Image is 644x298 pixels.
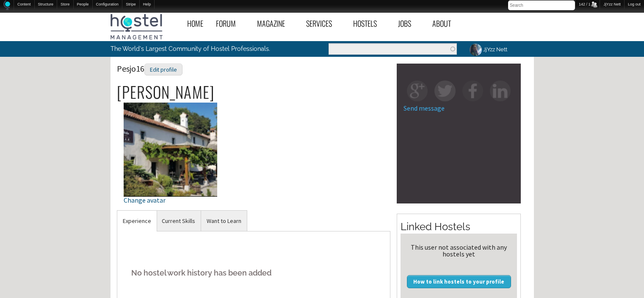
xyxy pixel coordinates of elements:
[111,14,163,39] img: Hostel Management Home
[434,81,455,101] img: tw-square.png
[404,244,514,257] div: This user not associated with any hostels yet
[111,41,287,56] p: The World's Largest Community of Hostel Professionals.
[210,14,251,33] a: Forum
[508,0,575,10] input: Search
[124,260,384,286] h5: No hostel work history has been added
[124,197,217,203] div: Change avatar
[401,220,517,234] h2: Linked Hostels
[463,41,512,58] a: JjYzz Nett
[117,211,157,231] a: Experience
[462,81,483,101] img: fb-square.png
[144,63,182,74] a: Edit profile
[144,64,182,76] div: Edit profile
[201,211,247,231] a: Want to Learn
[426,14,466,33] a: About
[300,14,347,33] a: Services
[407,275,511,288] a: How to link hostels to your profile
[347,14,392,33] a: Hostels
[117,83,391,101] h2: [PERSON_NAME]
[124,103,217,196] img: Pesjo16's picture
[251,14,300,33] a: Magazine
[490,81,511,101] img: in-square.png
[156,211,201,231] a: Current Skills
[124,145,217,203] a: Change avatar
[468,42,483,57] img: JjYzz Nett's picture
[329,43,457,55] input: Enter the terms you wish to search for.
[181,14,210,33] a: Home
[3,0,10,10] img: Home
[117,63,182,74] span: Pesjo16
[392,14,426,33] a: Jobs
[404,104,445,112] a: Send message
[407,81,428,101] img: gp-square.png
